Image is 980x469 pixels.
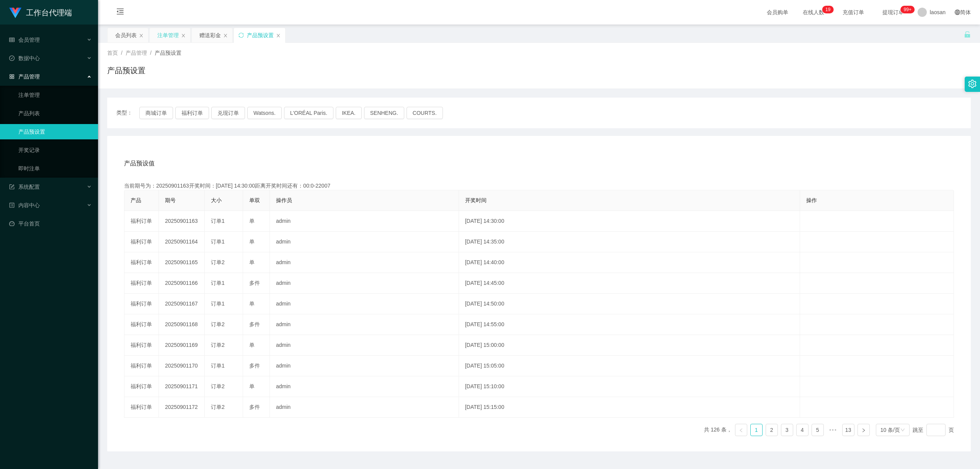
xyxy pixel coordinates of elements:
span: 单 [249,342,255,348]
button: 福利订单 [175,107,209,119]
td: [DATE] 14:35:00 [459,232,800,252]
td: [DATE] 15:05:00 [459,356,800,376]
div: 会员列表 [115,28,137,42]
span: 内容中心 [9,202,40,208]
li: 3 [781,424,793,436]
a: 3 [781,424,793,436]
span: / [150,50,152,56]
a: 图标: dashboard平台首页 [9,216,92,231]
span: 提现订单 [879,10,908,15]
li: 共 126 条， [704,424,732,436]
i: 图标: menu-fold [107,0,133,25]
span: 会员管理 [9,37,40,43]
td: 福利订单 [124,273,159,294]
td: 20250901163 [159,211,205,232]
td: admin [270,397,459,418]
i: 图标: unlock [964,31,971,38]
i: 图标: appstore-o [9,74,15,79]
a: 2 [766,424,777,436]
td: 福利订单 [124,252,159,273]
a: 注单管理 [18,87,92,103]
span: 单 [249,239,255,245]
td: admin [270,232,459,252]
div: 跳至 页 [913,424,954,436]
i: 图标: left [739,428,743,433]
a: 4 [797,424,808,436]
i: 图标: down [900,428,905,433]
span: 单双 [249,197,260,203]
td: admin [270,211,459,232]
span: 操作 [806,197,817,203]
span: 订单1 [211,218,225,224]
a: 13 [843,424,854,436]
td: [DATE] 14:45:00 [459,273,800,294]
a: 1 [751,424,762,436]
li: 1 [750,424,763,436]
span: 订单2 [211,342,225,348]
i: 图标: profile [9,203,15,208]
td: admin [270,314,459,335]
span: 数据中心 [9,55,40,61]
p: 1 [825,6,828,13]
span: 单 [249,259,255,265]
span: 订单1 [211,280,225,286]
span: ••• [827,424,839,436]
i: 图标: global [955,10,960,15]
td: 20250901164 [159,232,205,252]
i: 图标: sync [238,33,244,38]
a: 产品预设置 [18,124,92,139]
span: 首页 [107,50,118,56]
h1: 工作台代理端 [26,0,72,25]
span: 多件 [249,404,260,410]
a: 即时注单 [18,161,92,176]
span: 多件 [249,363,260,369]
td: 福利订单 [124,211,159,232]
i: 图标: setting [968,80,977,88]
sup: 1049 [901,6,915,13]
i: 图标: check-circle-o [9,56,15,61]
span: 充值订单 [839,10,868,15]
li: 下一页 [857,424,870,436]
li: 2 [766,424,778,436]
td: 福利订单 [124,294,159,314]
li: 上一页 [735,424,747,436]
div: 当前期号为：20250901163开奖时间：[DATE] 14:30:00距离开奖时间还有：00:0-22007 [124,182,954,190]
i: 图标: close [139,33,144,38]
i: 图标: table [9,37,15,42]
a: 产品列表 [18,106,92,121]
button: Watsons. [247,107,282,119]
button: SENHENG. [364,107,404,119]
td: admin [270,356,459,376]
td: [DATE] 15:00:00 [459,335,800,356]
td: 福利订单 [124,376,159,397]
button: 兑现订单 [211,107,245,119]
span: 产品 [131,197,141,203]
img: logo.9652507e.png [9,8,21,18]
div: 赠送彩金 [199,28,221,42]
button: COURTS. [407,107,443,119]
span: 产品管理 [9,74,40,80]
td: 20250901170 [159,356,205,376]
td: admin [270,294,459,314]
span: 单 [249,301,255,307]
td: admin [270,273,459,294]
div: 产品预设置 [247,28,274,42]
a: 工作台代理端 [9,9,72,15]
li: 5 [812,424,824,436]
button: IKEA. [336,107,362,119]
li: 4 [796,424,808,436]
i: 图标: close [181,33,186,38]
td: 20250901166 [159,273,205,294]
span: 订单1 [211,301,225,307]
div: 注单管理 [157,28,179,42]
li: 13 [842,424,854,436]
i: 图标: right [861,428,866,433]
span: 产品预设值 [124,159,155,168]
a: 5 [812,424,823,436]
span: 类型： [116,107,139,119]
td: 20250901168 [159,314,205,335]
td: [DATE] 14:30:00 [459,211,800,232]
span: 大小 [211,197,222,203]
span: 系统配置 [9,184,40,190]
span: 单 [249,218,255,224]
